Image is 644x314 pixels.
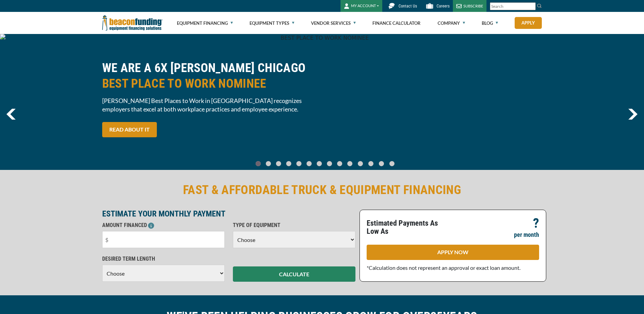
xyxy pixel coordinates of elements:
h2: WE ARE A 6X [PERSON_NAME] CHICAGO [102,60,318,91]
p: ESTIMATE YOUR MONTHLY PAYMENT [102,210,355,218]
a: Go To Slide 1 [264,161,273,167]
a: Go To Slide 12 [377,161,386,167]
img: Left Navigator [6,109,16,120]
span: *Calculation does not represent an approval or exact loan amount. [367,264,520,271]
a: Equipment Types [250,12,294,34]
p: Estimated Payments As Low As [367,219,449,235]
a: Go To Slide 3 [285,161,293,167]
a: APPLY NOW [367,245,539,260]
a: Go To Slide 9 [346,161,354,167]
input: Search [490,2,536,10]
a: next [628,109,638,120]
button: CALCULATE [233,266,355,282]
img: Search [537,3,542,8]
a: READ ABOUT IT [102,122,157,137]
img: Right Navigator [628,109,638,120]
a: previous [6,109,16,120]
a: Go To Slide 4 [295,161,303,167]
p: per month [514,231,539,239]
a: Go To Slide 7 [326,161,334,167]
img: Beacon Funding Corporation logo [102,12,163,34]
span: Careers [437,4,449,8]
p: TYPE OF EQUIPMENT [233,221,355,229]
p: DESIRED TERM LENGTH [102,255,225,263]
a: Apply [515,17,542,29]
a: Finance Calculator [372,12,421,34]
a: Clear search text [529,4,534,9]
p: AMOUNT FINANCED [102,221,225,229]
a: Go To Slide 10 [356,161,365,167]
a: Equipment Financing [177,12,233,34]
a: Vendor Services [311,12,356,34]
a: Company [438,12,465,34]
span: [PERSON_NAME] Best Places to Work in [GEOGRAPHIC_DATA] recognizes employers that excel at both wo... [102,97,318,114]
input: $ [102,231,225,248]
a: Go To Slide 5 [305,161,313,167]
a: Go To Slide 0 [254,161,262,167]
a: Blog [482,12,498,34]
a: Go To Slide 2 [275,161,283,167]
span: Contact Us [399,4,417,8]
a: Go To Slide 8 [336,161,344,167]
a: Go To Slide 13 [388,161,396,167]
span: BEST PLACE TO WORK NOMINEE [102,76,318,91]
a: Go To Slide 6 [315,161,324,167]
p: ? [533,219,539,227]
h2: FAST & AFFORDABLE TRUCK & EQUIPMENT FINANCING [102,182,542,198]
a: Go To Slide 11 [367,161,375,167]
